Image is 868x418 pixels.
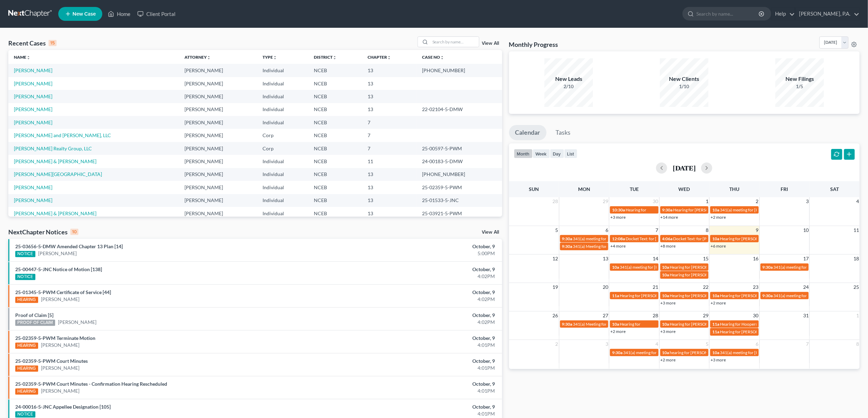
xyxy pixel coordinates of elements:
[340,335,495,342] div: October, 9
[662,265,669,270] span: 10a
[15,388,38,395] div: HEARING
[670,265,724,270] span: Hearing for [PERSON_NAME]
[772,8,795,20] a: Help
[514,149,533,158] button: month
[14,145,92,151] a: [PERSON_NAME] Realty Group, LLC
[362,116,417,129] td: 7
[796,8,859,20] a: [PERSON_NAME], P.A.
[362,77,417,90] td: 13
[712,321,719,327] span: 11a
[712,207,719,212] span: 10a
[333,56,337,60] i: unfold_more
[550,149,564,158] button: day
[257,142,308,155] td: Corp
[309,103,362,116] td: NCEB
[362,207,417,220] td: 13
[422,55,445,60] a: Case Nounfold_more
[207,56,211,60] i: unfold_more
[573,236,677,241] span: 341(a) meeting for [PERSON_NAME] & [PERSON_NAME]
[15,320,55,326] div: PROOF OF CLAIM
[652,197,659,206] span: 30
[705,340,709,348] span: 5
[753,283,759,291] span: 23
[802,254,809,263] span: 17
[705,197,709,206] span: 1
[8,39,57,47] div: Recent Cases
[179,129,257,142] td: [PERSON_NAME]
[417,168,502,181] td: [PHONE_NUMBER]
[14,184,52,190] a: [PERSON_NAME]
[711,357,726,362] a: +3 more
[712,293,719,298] span: 10a
[309,194,362,207] td: NCEB
[612,293,619,298] span: 11a
[179,168,257,181] td: [PERSON_NAME]
[662,207,673,212] span: 9:30a
[552,311,559,320] span: 26
[670,350,743,355] span: hearing for [PERSON_NAME] Acres, Inc.
[340,243,495,250] div: October, 9
[652,311,659,320] span: 28
[626,236,724,241] span: Docket Text: for [PERSON_NAME] & [PERSON_NAME]
[670,321,744,327] span: Hearing for [PERSON_NAME] Acres, Inc.
[368,55,391,60] a: Chapterunfold_more
[711,300,726,306] a: +2 more
[417,155,502,168] td: 24-00183-5-DMW
[309,116,362,129] td: NCEB
[853,283,860,291] span: 25
[552,197,559,206] span: 28
[179,64,257,77] td: [PERSON_NAME]
[309,90,362,103] td: NCEB
[179,77,257,90] td: [PERSON_NAME]
[623,350,727,355] span: 341(a) meeting for [PERSON_NAME] & [PERSON_NAME]
[774,265,841,270] span: 341(a) meeting for [PERSON_NAME]
[711,243,726,249] a: +6 more
[362,155,417,168] td: 11
[440,56,445,60] i: unfold_more
[720,293,774,298] span: Hearing for [PERSON_NAME]
[417,64,502,77] td: [PHONE_NUMBER]
[179,181,257,194] td: [PERSON_NAME]
[362,129,417,142] td: 7
[702,254,709,263] span: 15
[15,411,35,418] div: NOTICE
[273,56,277,60] i: unfold_more
[14,158,96,164] a: [PERSON_NAME] & [PERSON_NAME]
[14,171,102,177] a: [PERSON_NAME][GEOGRAPHIC_DATA]
[15,297,38,303] div: HEARING
[711,215,726,220] a: +2 more
[702,311,709,320] span: 29
[41,387,79,394] a: [PERSON_NAME]
[720,329,774,334] span: Hearing for [PERSON_NAME]
[340,365,495,371] div: 4:01PM
[562,236,573,241] span: 9:30a
[509,40,558,49] h3: Monthly Progress
[417,103,502,116] td: 22-02104-5-DMW
[417,194,502,207] td: 25-01533-5-JNC
[673,207,728,212] span: Hearing for [PERSON_NAME]
[417,207,502,220] td: 25-03921-5-PWM
[340,296,495,303] div: 4:02PM
[856,340,860,348] span: 8
[134,8,179,20] a: Client Portal
[179,207,257,220] td: [PERSON_NAME]
[679,186,690,192] span: Wed
[720,321,788,327] span: Hearing for Hoopers Distributing LLC
[309,142,362,155] td: NCEB
[670,293,724,298] span: Hearing for [PERSON_NAME]
[362,64,417,77] td: 13
[805,340,809,348] span: 7
[14,210,96,216] a: [PERSON_NAME] & [PERSON_NAME]
[15,404,111,410] a: 24-00016-5-JNC Appellee Designation [105]
[620,265,728,270] span: 341(a) meeting for [PERSON_NAME] and [PERSON_NAME]
[70,229,78,235] div: 10
[15,335,95,341] a: 25-02359-5-PWM Terminate Motion
[620,293,711,298] span: Hearing for [PERSON_NAME] & [PERSON_NAME]
[362,168,417,181] td: 13
[184,55,211,60] a: Attorneyunfold_more
[309,155,362,168] td: NCEB
[661,215,678,220] a: +14 more
[15,251,35,257] div: NOTICE
[41,365,79,371] a: [PERSON_NAME]
[753,254,759,263] span: 16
